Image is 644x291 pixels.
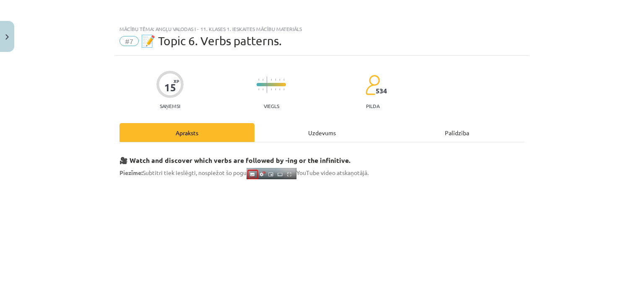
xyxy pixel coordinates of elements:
[119,156,351,165] strong: 🎥 Watch and discover which verbs are followed by -ing or the infinitive.
[174,79,179,83] span: XP
[279,79,280,81] img: icon-short-line-57e1e144782c952c97e751825c79c345078a6d821885a25fce030b3d8c18986b.svg
[262,88,263,90] img: icon-short-line-57e1e144782c952c97e751825c79c345078a6d821885a25fce030b3d8c18986b.svg
[283,79,284,81] img: icon-short-line-57e1e144782c952c97e751825c79c345078a6d821885a25fce030b3d8c18986b.svg
[365,75,380,95] img: students-c634bb4e5e11cddfef0936a35e636f08e4e9abd3cc4e673bd6f9a4125e45ecb1.svg
[279,88,280,90] img: icon-short-line-57e1e144782c952c97e751825c79c345078a6d821885a25fce030b3d8c18986b.svg
[164,82,176,93] div: 15
[156,103,184,109] p: Saņemsi
[119,36,139,46] span: #7
[283,88,284,90] img: icon-short-line-57e1e144782c952c97e751825c79c345078a6d821885a25fce030b3d8c18986b.svg
[267,77,267,93] img: icon-long-line-d9ea69661e0d244f92f715978eff75569469978d946b2353a9bb055b3ed8787d.svg
[275,88,276,90] img: icon-short-line-57e1e144782c952c97e751825c79c345078a6d821885a25fce030b3d8c18986b.svg
[264,103,279,109] p: Viegls
[258,79,259,81] img: icon-short-line-57e1e144782c952c97e751825c79c345078a6d821885a25fce030b3d8c18986b.svg
[271,88,272,90] img: icon-short-line-57e1e144782c952c97e751825c79c345078a6d821885a25fce030b3d8c18986b.svg
[271,79,272,81] img: icon-short-line-57e1e144782c952c97e751825c79c345078a6d821885a25fce030b3d8c18986b.svg
[119,26,525,32] div: Mācību tēma: Angļu valodas i - 11. klases 1. ieskaites mācību materiāls
[390,123,525,142] div: Palīdzība
[376,87,387,95] span: 534
[119,169,369,176] span: Subtitri tiek ieslēgti, nospiežot šo pogu YouTube video atskaņotājā.
[119,123,254,142] div: Apraksts
[119,169,143,176] strong: Piezīme:
[262,79,263,81] img: icon-short-line-57e1e144782c952c97e751825c79c345078a6d821885a25fce030b3d8c18986b.svg
[254,123,390,142] div: Uzdevums
[141,34,282,48] span: 📝 Topic 6. Verbs patterns.
[275,79,276,81] img: icon-short-line-57e1e144782c952c97e751825c79c345078a6d821885a25fce030b3d8c18986b.svg
[366,103,379,109] p: pilda
[258,88,259,90] img: icon-short-line-57e1e144782c952c97e751825c79c345078a6d821885a25fce030b3d8c18986b.svg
